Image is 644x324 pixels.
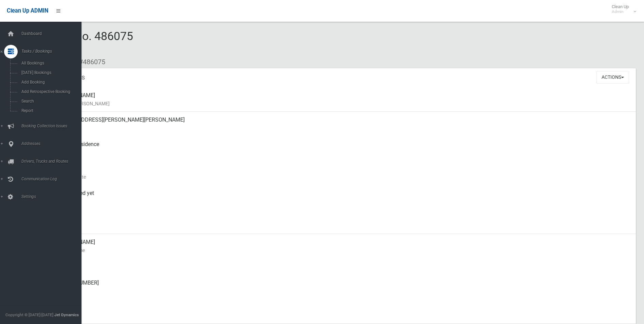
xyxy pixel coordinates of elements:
[54,287,630,295] small: Landline
[54,185,630,210] div: Not collected yet
[19,31,87,36] span: Dashboard
[19,70,81,75] span: [DATE] Bookings
[19,194,87,199] span: Settings
[54,124,630,132] small: Address
[54,87,630,112] div: [PERSON_NAME]
[19,99,81,104] span: Search
[596,71,629,84] button: Actions
[30,29,133,56] span: Booking No. 486075
[54,275,630,299] div: [PHONE_NUMBER]
[54,100,630,108] small: Name of [PERSON_NAME]
[54,311,630,320] small: Email
[54,210,630,234] div: [DATE]
[19,61,81,66] span: All Bookings
[54,246,630,254] small: Contact Name
[54,148,630,157] small: Pickup Point
[54,299,630,324] div: None given
[54,173,630,181] small: Collection Date
[608,4,636,14] span: Clean Up
[54,234,630,258] div: [PERSON_NAME]
[7,7,48,14] span: Clean Up ADMIN
[19,108,81,113] span: Report
[54,222,630,230] small: Zone
[19,80,81,85] span: Add Booking
[5,312,53,317] span: Copyright © [DATE]-[DATE]
[612,9,629,14] small: Admin
[54,161,630,185] div: [DATE]
[54,197,630,205] small: Collected At
[19,159,87,164] span: Drivers, Trucks and Routes
[54,263,630,271] small: Mobile
[19,49,87,54] span: Tasks / Bookings
[19,124,87,128] span: Booking Collection Issues
[74,56,105,68] li: #486075
[19,89,81,94] span: Add Retrospective Booking
[19,141,87,146] span: Addresses
[54,112,630,136] div: [STREET_ADDRESS][PERSON_NAME][PERSON_NAME]
[54,136,630,161] div: Front of Residence
[54,312,79,317] strong: Jet Dynamics
[19,177,87,181] span: Communication Log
